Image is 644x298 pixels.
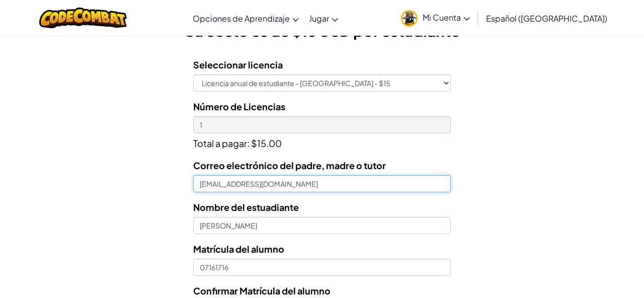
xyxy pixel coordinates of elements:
[193,57,283,72] label: Seleccionar licencia
[193,283,331,298] label: Confirmar Matrícula del alumno
[193,242,284,256] label: Matrícula del alumno
[423,12,470,23] span: Mi Cuenta
[193,133,451,151] p: Total a pagar: $15.00
[396,2,475,34] a: Mi Cuenta
[193,200,299,214] label: Nombre del estuadiante
[193,13,290,24] span: Opciones de Aprendizaje
[486,13,607,24] span: Español ([GEOGRAPHIC_DATA])
[193,99,285,114] label: Número de Licencias
[39,8,127,28] img: CodeCombat logo
[193,158,386,173] label: Correo electrónico del padre, madre o tutor
[309,13,329,24] span: Jugar
[401,10,418,27] img: avatar
[188,5,304,32] a: Opciones de Aprendizaje
[481,5,612,32] a: Español ([GEOGRAPHIC_DATA])
[304,5,343,32] a: Jugar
